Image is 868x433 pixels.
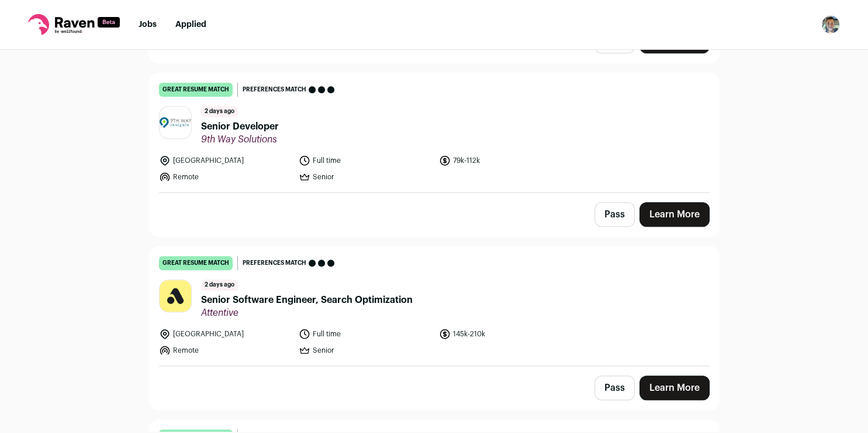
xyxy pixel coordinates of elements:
[159,83,233,97] div: great resume match
[439,328,572,340] li: 145k-210k
[160,280,191,312] img: 93daf02c0c45c0cb0d5a52ad4847f33b9c70a476c47a7f48744be4f9583aeafa.png
[639,202,710,227] a: Learn More
[299,155,432,166] li: Full time
[150,73,719,192] a: great resume match Preferences match 2 days ago Senior Developer 9th Way Solutions [GEOGRAPHIC_DA...
[139,21,157,29] a: Jobs
[159,328,292,340] li: [GEOGRAPHIC_DATA]
[150,247,719,366] a: great resume match Preferences match 2 days ago Senior Software Engineer, Search Optimization Att...
[439,155,572,166] li: 79k-112k
[160,117,191,128] img: 1b0701051032d628f071979993599dca7f25c823d40bf767d8a1487a10d153f2.jpg
[299,328,432,340] li: Full time
[594,376,635,400] button: Pass
[243,84,306,96] span: Preferences match
[201,279,238,291] span: 2 days ago
[201,120,279,134] span: Senior Developer
[175,21,206,29] a: Applied
[821,15,840,34] img: 19917917-medium_jpg
[243,257,306,269] span: Preferences match
[159,155,292,166] li: [GEOGRAPHIC_DATA]
[639,376,710,400] a: Learn More
[299,345,432,356] li: Senior
[201,307,413,319] span: Attentive
[159,171,292,183] li: Remote
[201,134,279,145] span: 9th Way Solutions
[159,256,233,270] div: great resume match
[299,171,432,183] li: Senior
[159,345,292,356] li: Remote
[821,15,840,34] button: Open dropdown
[201,106,238,117] span: 2 days ago
[594,202,635,227] button: Pass
[201,293,413,307] span: Senior Software Engineer, Search Optimization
